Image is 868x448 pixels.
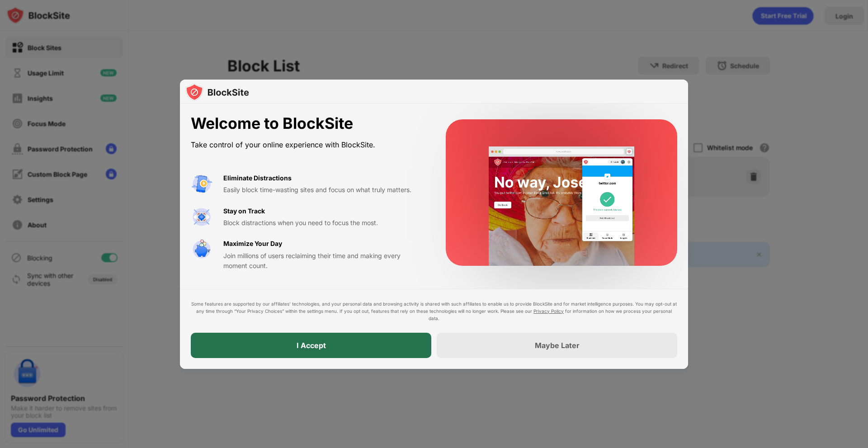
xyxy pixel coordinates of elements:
[297,341,326,350] div: I Accept
[185,83,249,101] img: logo-blocksite.svg
[533,308,564,314] a: Privacy Policy
[223,173,292,183] div: Eliminate Distractions
[191,206,212,228] img: value-focus.svg
[191,114,424,133] div: Welcome to BlockSite
[191,138,424,151] div: Take control of your online experience with BlockSite.
[223,185,424,195] div: Easily block time-wasting sites and focus on what truly matters.
[223,218,424,228] div: Block distractions when you need to focus the most.
[535,341,580,350] div: Maybe Later
[223,251,424,271] div: Join millions of users reclaiming their time and making every moment count.
[223,239,282,249] div: Maximize Your Day
[223,206,265,216] div: Stay on Track
[191,239,212,260] img: value-safe-time.svg
[191,300,677,322] div: Some features are supported by our affiliates’ technologies, and your personal data and browsing ...
[191,173,212,195] img: value-avoid-distractions.svg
